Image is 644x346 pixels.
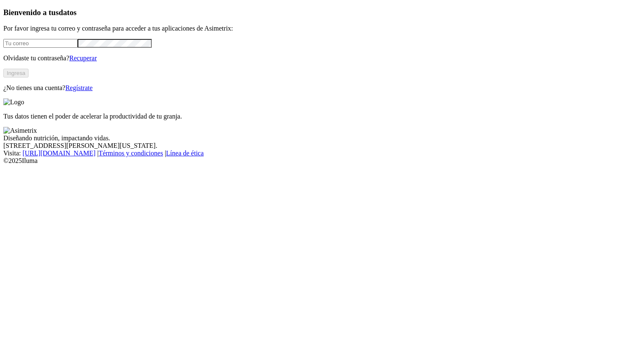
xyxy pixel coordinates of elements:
img: Logo [3,98,24,106]
a: Recuperar [69,54,97,62]
img: Asimetrix [3,127,37,134]
div: Diseñando nutrición, impactando vidas. [3,134,641,142]
p: ¿No tienes una cuenta? [3,84,641,92]
p: Tus datos tienen el poder de acelerar la productividad de tu granja. [3,113,641,120]
a: Línea de ética [166,150,204,157]
button: Ingresa [3,69,29,77]
h3: Bienvenido a tus [3,8,641,17]
input: Tu correo [3,39,78,48]
div: [STREET_ADDRESS][PERSON_NAME][US_STATE]. [3,142,641,150]
div: Visita : | | [3,150,641,157]
a: Términos y condiciones [99,150,163,157]
div: © 2025 Iluma [3,157,641,165]
span: datos [59,8,77,17]
p: Olvidaste tu contraseña? [3,54,641,62]
a: Regístrate [65,84,93,91]
a: [URL][DOMAIN_NAME] [23,150,96,157]
p: Por favor ingresa tu correo y contraseña para acceder a tus aplicaciones de Asimetrix: [3,25,641,32]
